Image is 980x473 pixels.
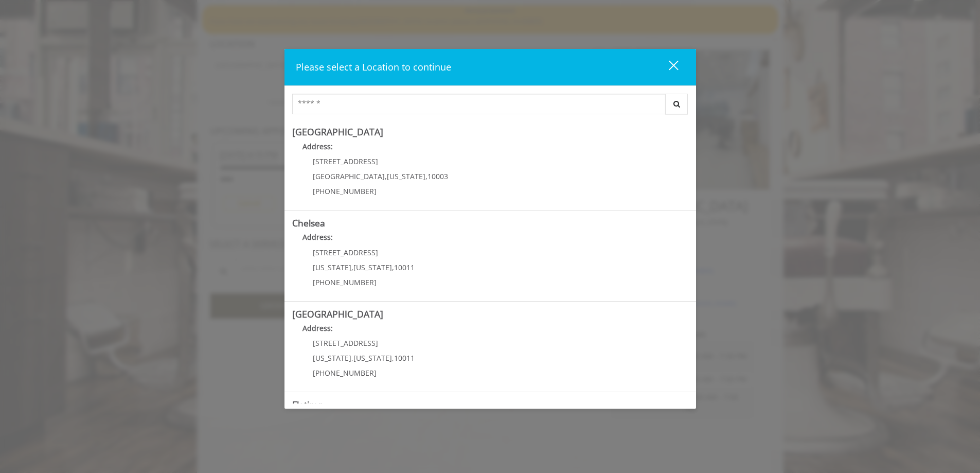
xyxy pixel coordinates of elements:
[313,368,377,378] span: [PHONE_NUMBER]
[292,94,688,119] div: Center Select
[292,126,383,138] b: [GEOGRAPHIC_DATA]
[313,353,351,363] span: [US_STATE]
[313,277,377,287] span: [PHONE_NUMBER]
[353,353,392,363] span: [US_STATE]
[313,156,378,166] span: [STREET_ADDRESS]
[394,262,415,272] span: 10011
[313,171,385,181] span: [GEOGRAPHIC_DATA]
[296,61,451,73] span: Please select a Location to continue
[302,142,333,151] b: Address:
[313,186,377,196] span: [PHONE_NUMBER]
[650,57,685,78] button: close dialog
[387,171,425,181] span: [US_STATE]
[292,94,666,114] input: Search Center
[292,217,325,229] b: Chelsea
[427,171,448,181] span: 10003
[302,232,333,242] b: Address:
[353,262,392,272] span: [US_STATE]
[671,100,683,108] i: Search button
[313,262,351,272] span: [US_STATE]
[313,338,378,348] span: [STREET_ADDRESS]
[313,248,378,257] span: [STREET_ADDRESS]
[394,353,415,363] span: 10011
[392,353,394,363] span: ,
[425,171,427,181] span: ,
[392,262,394,272] span: ,
[302,323,333,333] b: Address:
[657,60,678,75] div: close dialog
[351,353,353,363] span: ,
[351,262,353,272] span: ,
[385,171,387,181] span: ,
[292,398,324,411] b: Flatiron
[292,308,383,320] b: [GEOGRAPHIC_DATA]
